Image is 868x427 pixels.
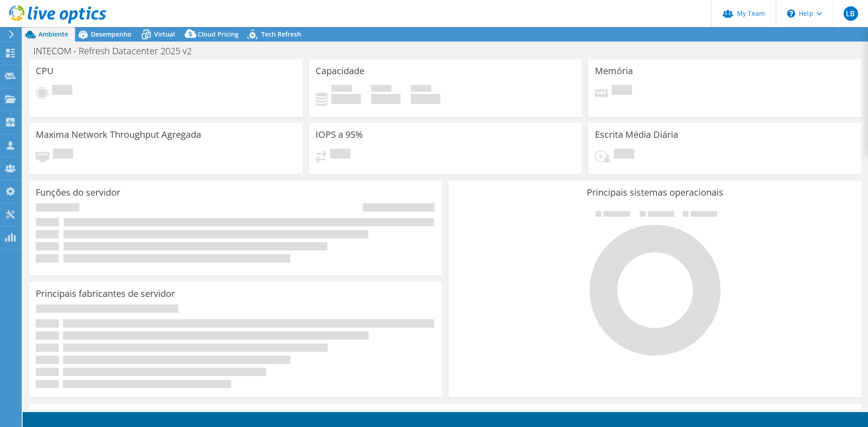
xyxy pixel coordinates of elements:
[36,130,201,140] h3: Maxima Network Throughput Agregada
[331,85,352,94] span: Usado
[371,94,401,104] h4: 0 GiB
[154,30,175,38] span: Virtual
[371,85,392,94] span: Disponível
[52,85,72,97] span: Pendente
[330,149,350,161] span: Pendente
[29,46,206,56] h1: INTECOM - Refresh Datacenter 2025 v2
[36,66,54,76] h3: CPU
[455,188,855,197] h3: Principais sistemas operacionais
[614,149,634,161] span: Pendente
[91,30,132,38] span: Desempenho
[316,66,364,76] h3: Capacidade
[53,149,73,161] span: Pendente
[844,6,858,21] span: LB
[198,30,239,38] span: Cloud Pricing
[316,130,363,140] h3: IOPS a 95%
[331,94,361,104] h4: 0 GiB
[787,9,795,18] svg: \n
[38,30,68,38] span: Ambiente
[595,130,678,140] h3: Escrita Média Diária
[411,94,440,104] h4: 0 GiB
[36,188,120,197] h3: Funções do servidor
[411,85,431,94] span: Total
[595,66,633,76] h3: Memória
[612,85,632,97] span: Pendente
[261,30,301,38] span: Tech Refresh
[36,289,175,299] h3: Principais fabricantes de servidor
